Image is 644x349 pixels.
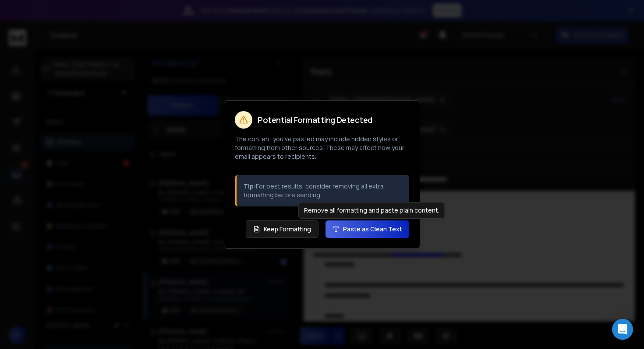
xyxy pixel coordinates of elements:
[235,135,409,161] p: The content you've pasted may include hidden styles or formatting from other sources. These may a...
[244,182,402,199] p: For best results, consider removing all extra formatting before sending.
[244,182,256,190] strong: Tip:
[612,319,633,340] div: Open Intercom Messenger
[298,202,445,219] div: Remove all formatting and paste plain content.
[246,220,318,238] button: Keep Formatting
[258,116,372,124] h2: Potential Formatting Detected
[326,220,409,238] button: Paste as Clean Text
